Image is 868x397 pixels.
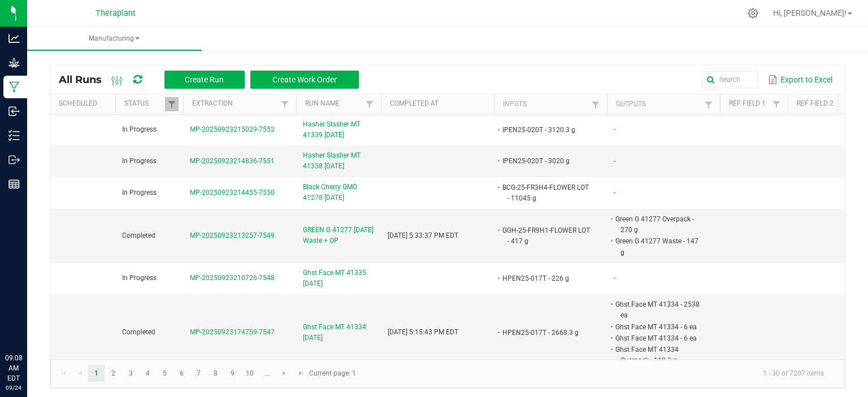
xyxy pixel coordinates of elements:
li: Green G 41277 Overpack - 270 g [614,213,703,235]
inline-svg: Inventory [8,130,20,141]
span: Black Cherry GMO 41278 [DATE] [303,182,374,203]
span: MP-20250923174759-7547 [190,328,275,336]
span: In Progress [122,157,157,165]
span: Hasher Slasher MT 41339 [DATE] [303,119,374,141]
a: Page 6 [173,365,190,382]
td: - [607,263,720,294]
div: Manage settings [746,8,760,19]
inline-svg: Inbound [8,106,20,117]
a: Filter [770,97,783,111]
inline-svg: Grow [8,57,20,68]
span: Completed [122,232,155,239]
iframe: Resource center [11,307,45,341]
li: Green G 41277 Waste - 147 g [614,235,703,258]
span: In Progress [122,125,157,133]
span: Manufacturing [27,34,202,43]
a: Page 8 [207,365,224,382]
span: GREEN G 41277 [DATE] Waste + OP [303,225,374,246]
span: MP-20250923210726-7548 [190,274,275,282]
li: Ghst Face MT 41334 - 2538 ea [614,299,703,321]
span: Ghst Face MT 41334 [DATE] [303,322,374,343]
kendo-pager-info: 1 - 30 of 7207 items [363,364,833,383]
span: MP-20250923215029-7552 [190,125,275,133]
a: Filter [363,97,376,111]
a: Ref Field 1Sortable [729,99,769,108]
a: Page 3 [123,365,139,382]
span: Create Work Order [272,75,337,84]
iframe: Resource center unread badge [33,305,47,319]
a: Filter [278,97,292,111]
a: Go to the next page [276,365,293,382]
inline-svg: Analytics [8,33,20,44]
td: - [607,177,720,209]
a: StatusSortable [124,99,164,108]
a: Go to the last page [293,365,309,382]
inline-svg: Outbound [8,154,20,165]
span: Completed [122,328,155,336]
p: 09:08 AM EDT [5,353,22,383]
th: Inputs [494,94,607,115]
input: Search [702,71,758,88]
span: Hasher Slasher MT 41338 [DATE] [303,150,374,172]
a: ScheduledSortable [59,99,111,108]
a: Filter [165,97,179,111]
span: Hi, [PERSON_NAME]! [773,8,847,18]
li: IPEN25-020T - 3120.3 g [501,124,590,136]
li: BCG-25-FR3H4-FLOWER LOT - 11045 g [501,182,590,204]
li: IPEN25-020T - 3020 g [501,155,590,167]
div: All Runs [59,70,367,89]
span: MP-20250923214455-7550 [190,189,275,197]
a: Page 5 [157,365,173,382]
span: Go to the last page [297,369,306,378]
span: In Progress [122,189,157,197]
span: Go to the next page [280,369,289,378]
a: Page 7 [190,365,207,382]
li: Ghst Face MT 41334 - 6 ea [614,333,703,344]
a: Page 10 [242,365,258,382]
a: Page 2 [105,365,121,382]
button: Create Work Order [250,71,359,89]
inline-svg: Manufacturing [8,81,20,93]
kendo-pager: Current page: 1 [50,359,845,388]
th: Outputs [607,94,720,115]
inline-svg: Reports [8,178,20,190]
span: Theraplant [96,8,136,18]
a: Page 11 [259,365,275,382]
a: Page 1 [88,365,105,382]
a: Filter [702,98,715,112]
span: Create Run [185,75,224,84]
a: ExtractionSortable [192,99,277,108]
a: Filter [589,98,602,112]
span: In Progress [122,274,157,282]
a: Page 4 [140,365,156,382]
li: HPEN25-017T - 2668.3 g [501,327,590,338]
li: Ghst Face MT 41334 - 6 ea [614,321,703,333]
li: Ghst Face MT 41334 Overpack - 118.3 g [614,344,703,366]
td: - [607,115,720,146]
li: HPEN25-017T - 226 g [501,273,590,284]
td: - [607,146,720,177]
a: Manufacturing [27,27,202,51]
a: Run NameSortable [305,99,362,108]
span: [DATE] 5:33:37 PM EDT [388,232,458,239]
button: Create Run [164,71,245,89]
span: Ghst Face MT 41335 [DATE] [303,268,374,289]
span: MP-20250923214836-7551 [190,157,275,165]
button: Export to Excel [765,70,835,89]
p: 09/24 [5,383,22,392]
li: GGH-25-FR9H1-FLOWER LOT - 417 g [501,225,590,247]
span: MP-20250923213257-7549 [190,232,275,239]
a: Page 9 [224,365,241,382]
a: Completed AtSortable [390,99,489,108]
a: Ref Field 2Sortable [797,99,837,108]
span: [DATE] 5:15:43 PM EDT [388,328,458,336]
